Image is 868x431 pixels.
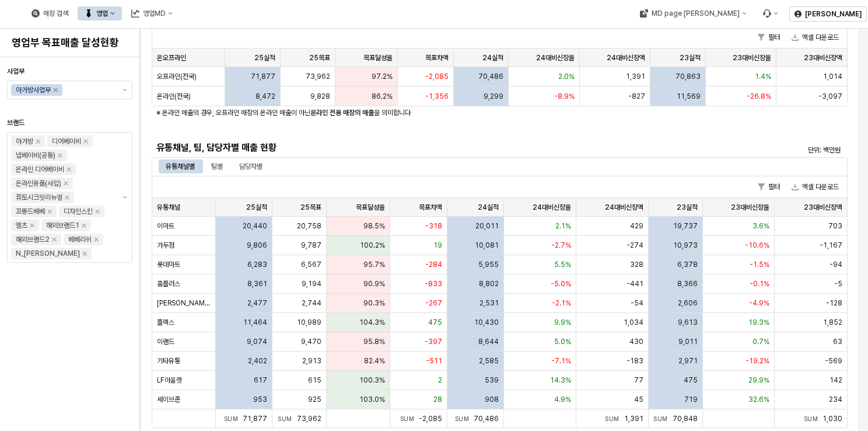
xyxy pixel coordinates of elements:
div: Menu item 6 [755,6,785,20]
span: 10,081 [475,241,499,250]
h5: 유통채널, 팀, 담당자별 매출 현황 [156,142,669,154]
span: 8,472 [256,92,275,101]
span: 목표달성율 [356,203,385,212]
span: 가두점 [157,241,174,250]
span: 23대비신장율 [733,53,771,62]
span: Sum [653,415,673,422]
span: 2,971 [678,356,698,366]
span: 14.3% [550,376,571,385]
div: 온라인 디어베이비 [16,164,64,175]
button: 제안 사항 표시 [118,81,132,99]
span: 9,299 [484,92,503,101]
span: 9,011 [678,337,698,346]
p: 단위: 백만원 [681,145,841,155]
button: 영업MD [124,6,180,20]
span: 70,848 [673,415,698,423]
span: 429 [630,221,643,231]
span: 세이브존 [157,395,180,404]
div: 꼬똥드베베 [16,206,45,217]
span: 25실적 [246,203,267,212]
span: LF아울렛 [157,376,182,385]
span: 23실적 [680,53,701,62]
span: 86.2% [372,92,393,101]
span: -397 [425,337,442,346]
span: 10,430 [474,318,499,327]
span: 2,585 [479,356,499,366]
span: -2.1% [552,298,571,308]
span: 1.4% [755,72,771,81]
span: 8,644 [478,337,499,346]
span: 9,787 [301,241,321,250]
span: 2,531 [480,298,499,308]
span: -7.1% [551,356,571,366]
div: 팀별 [204,159,230,173]
span: 98.5% [363,221,385,231]
button: 매장 검색 [24,6,75,20]
span: Sum [455,415,474,422]
div: Remove 꼬똥드베베 [47,209,52,214]
span: 19.3% [748,318,769,327]
span: 97.2% [372,72,393,81]
div: 영업 [96,9,108,18]
div: Remove 냅베이비(공통) [58,153,62,158]
button: [PERSON_NAME] [789,6,867,22]
span: 오프라인(전국) [157,72,197,81]
div: 냅베이비(공통) [16,150,55,161]
span: 2,913 [302,356,321,366]
span: -0.1% [750,279,769,289]
span: 63 [833,337,842,346]
span: -827 [628,92,645,101]
span: 475 [684,376,698,385]
span: -3,097 [818,92,842,101]
span: 95.7% [363,260,385,269]
span: 2.0% [558,72,575,81]
div: 영업MD [143,9,166,18]
span: 5.5% [554,260,571,269]
span: 70,863 [675,72,701,81]
span: 703 [828,221,842,231]
span: -318 [425,221,442,231]
span: 430 [629,337,643,346]
span: -19.2% [745,356,769,366]
div: Remove 아가방사업부 [53,88,58,92]
div: 해외브랜드2 [16,234,50,245]
span: 1,852 [823,318,842,327]
div: Remove 온라인용품(사입) [64,181,68,186]
span: 20,758 [297,221,321,231]
div: 베베리쉬 [68,234,92,245]
button: MD page [PERSON_NAME] [632,6,753,20]
span: 6,283 [247,260,267,269]
span: 73,962 [297,415,321,423]
div: 담당자별 [232,159,269,173]
span: 10,973 [673,241,698,250]
div: Remove 온라인 디어베이비 [66,167,71,172]
button: 필터 [753,180,785,194]
span: 6,378 [677,260,698,269]
span: [PERSON_NAME] [157,298,211,308]
h4: 영업부 목표매출 달성현황 [12,37,128,48]
span: 719 [684,395,698,404]
span: 11,569 [677,92,701,101]
div: 퓨토시크릿리뉴얼 [16,192,62,203]
span: 9,470 [301,337,321,346]
span: 71,877 [251,72,275,81]
span: 328 [630,260,643,269]
span: 1,014 [823,72,842,81]
span: 2,477 [247,298,267,308]
span: 24실적 [478,203,499,212]
span: -511 [426,356,442,366]
span: 25실적 [254,53,275,62]
span: -1,167 [820,241,842,250]
div: Remove N_이야이야오 [82,251,87,256]
span: 82.4% [364,356,385,366]
span: 이랜드 [157,337,174,346]
span: 23대비신장율 [731,203,769,212]
span: 6,567 [301,260,321,269]
span: Sum [400,415,419,422]
span: 1,030 [822,415,842,423]
span: 234 [829,395,842,404]
span: 100.3% [359,376,385,385]
div: Remove 디자인스킨 [95,209,100,214]
span: 28 [433,395,442,404]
